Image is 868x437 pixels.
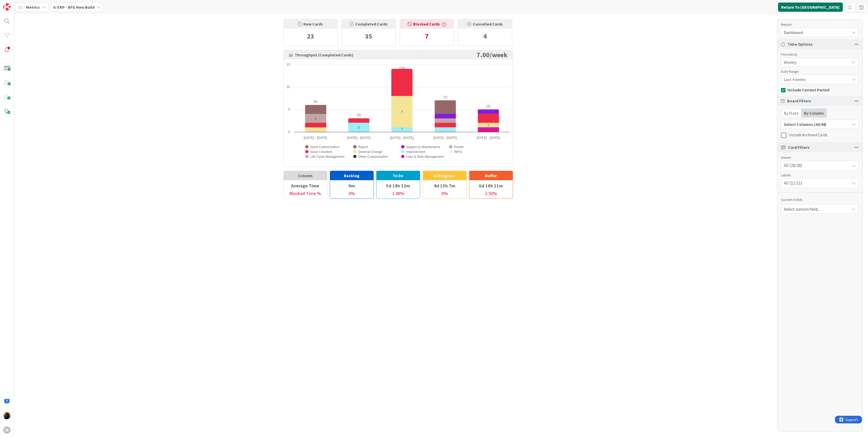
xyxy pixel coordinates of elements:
[782,109,802,117] div: By State
[477,136,500,140] text: [DATE] - [DATE]
[789,132,828,137] span: Include Archived Cards
[330,181,374,190] div: 0m
[406,150,425,154] text: Improvement
[304,136,327,140] text: [DATE] - [DATE]
[358,126,359,129] text: 2
[377,181,420,190] div: 5d 18h 32m
[358,150,382,154] text: General Change
[288,107,290,111] text: 5
[444,103,446,106] text: 2
[784,162,802,169] span: All (28/28)
[3,427,10,434] div: H
[781,86,829,94] button: Include Current Period
[444,124,446,127] text: 1
[458,29,512,44] div: 4
[487,104,491,108] text: (5)
[781,197,859,202] div: Custom Fields
[781,155,854,160] span: Owner
[784,59,847,66] span: Weekly
[377,190,420,199] div: 1.48 %
[781,131,828,139] button: Include Archived Cards
[802,109,827,117] div: By Column
[454,145,463,149] text: Preset
[787,98,811,104] span: Board Filters
[390,136,414,140] text: [DATE] - [DATE]
[286,63,290,66] text: 15
[286,85,290,89] text: 10
[342,19,396,29] div: Completed Cards
[788,41,813,47] span: Time Options
[784,180,802,187] span: All (11/11)
[3,3,10,10] img: Visit kanbanzone.com
[469,190,513,199] div: 2.50 %
[778,3,843,12] button: Return To [GEOGRAPHIC_DATA]
[781,173,854,178] span: Labels
[469,171,513,180] div: Buffer
[399,66,405,70] text: (14)
[310,155,345,159] text: Life Cycle Management
[477,53,508,57] span: 7.00 / week
[781,69,854,74] div: Date Range
[288,130,290,134] text: 0
[377,171,420,180] div: To Do
[469,181,513,190] div: 6d 10h 11m
[284,190,327,199] div: Blocked Time %
[784,29,847,36] span: Dashboard
[433,136,457,140] text: [DATE] - [DATE]
[423,181,466,190] div: 4d 15h 7m
[400,19,454,29] div: Blocked Cards
[444,115,446,118] text: 1
[314,100,318,103] text: (6)
[284,181,327,190] div: Average Time
[781,120,859,129] button: Select Columns (43/44)
[347,136,370,140] text: [DATE] - [DATE]
[488,117,489,120] text: 2
[406,145,440,149] text: Support & Maintenance
[330,190,374,199] div: 0 %
[284,29,338,44] div: 23
[400,29,454,44] div: 7
[784,76,847,83] span: Last 4 weeks
[788,87,829,92] span: Include Current Period
[401,127,403,130] text: 1
[443,95,448,99] text: (7)
[11,1,23,7] span: Support
[357,113,361,117] text: (3)
[423,190,466,199] div: 0 %
[315,124,316,127] text: 1
[315,117,316,120] text: 2
[423,171,466,180] div: In Progress
[342,29,396,44] div: 35
[310,150,332,154] text: Issue / Incident
[406,155,444,159] text: User & Role Management
[3,412,10,419] img: ND
[788,144,810,150] span: Card Filters
[289,53,354,57] span: Throughput (Completed Cards)
[458,19,512,29] div: Cancelled Cards
[26,4,40,10] span: Metrics
[784,205,847,213] span: Select custom field...
[315,108,316,111] text: 2
[310,145,340,149] text: ISAH Customization
[330,171,374,180] div: Backlog
[454,150,462,154] text: INFO
[284,19,338,29] div: New Cards
[401,81,403,84] text: 6
[284,171,327,180] div: Column
[358,145,368,149] text: Report
[781,52,854,57] div: Periodicity
[401,110,403,113] text: 7
[782,121,850,128] div: Select Columns (43/44)
[53,5,94,10] b: G-ERP - BFG New Build
[781,22,854,27] div: Report
[488,124,489,127] text: 1
[358,155,388,159] text: Other Customization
